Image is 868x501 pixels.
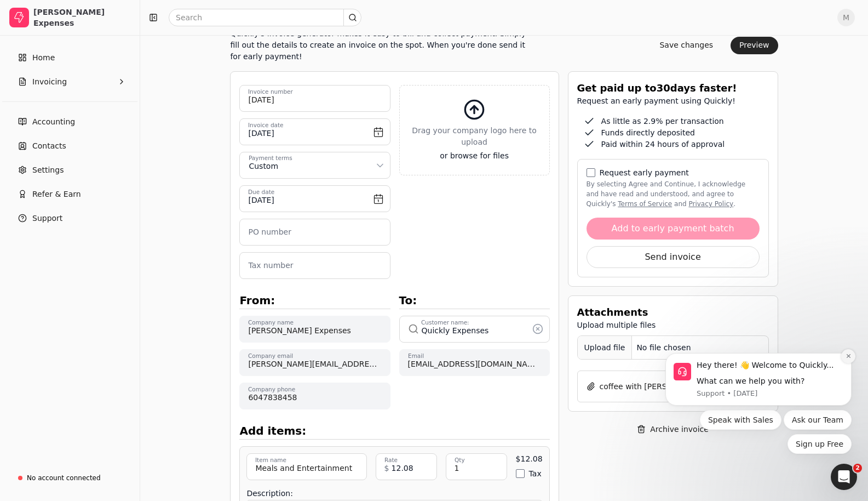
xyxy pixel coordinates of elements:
div: $12.08 [516,453,543,465]
div: Funds directly deposited [584,127,762,139]
div: Add items: [239,423,549,440]
iframe: Intercom notifications message [649,293,868,471]
label: Tax [529,470,542,477]
label: Company name [248,318,294,327]
iframe: Intercom live chat [831,464,857,490]
a: privacy-policy [688,200,733,208]
label: By selecting Agree and Continue, I acknowledge and have read and understood, and agree to Quickly... [587,179,760,209]
span: Drag your company logo here to upload [404,125,545,148]
label: Invoice number [248,88,293,96]
span: Contacts [32,140,66,152]
div: Payment terms [249,154,292,163]
a: Accounting [4,111,135,133]
a: No account connected [4,468,135,488]
a: Home [4,47,135,69]
label: Item name [255,456,286,465]
span: or browse for files [404,150,545,162]
a: Settings [4,159,135,181]
span: Support [32,213,62,224]
div: No file chosen [632,338,695,358]
label: Due date [248,188,274,197]
div: To: [399,292,550,309]
div: Upload file [578,335,633,360]
button: coffee with [PERSON_NAME].pdf [587,378,723,395]
label: Request early payment [600,169,689,177]
button: Send invoice [587,246,760,268]
div: [PERSON_NAME] Expenses [33,7,130,29]
div: Paid within 24 hours of approval [584,139,762,150]
div: As little as 2.9% per transaction [584,116,762,127]
label: Rate [384,456,398,465]
div: Quickly's invoice generator makes it easy to bill and collect payment. Simply fill out the detail... [230,28,531,62]
button: Drag your company logo here to uploador browse for files [399,85,550,175]
label: Description: [246,489,292,498]
label: Company phone [248,385,295,394]
label: Qty [455,456,465,465]
label: PO number [248,226,291,238]
button: Due date [239,185,390,212]
div: Get paid up to 30 days faster! [577,81,769,95]
button: Refer & Earn [4,183,135,205]
span: Settings [32,164,64,176]
button: Invoicing [4,71,135,93]
button: Invoice date [239,118,390,145]
span: 2 [853,464,862,472]
button: Support [4,207,135,229]
button: Upload fileNo file chosen [577,335,769,360]
button: Archive invoice [628,420,717,438]
label: Email [408,352,424,361]
span: Invoicing [32,76,67,88]
button: M [837,9,855,26]
span: Refer & Earn [32,189,81,200]
button: Save changes [651,37,722,54]
input: Search [169,9,361,26]
div: Attachments [577,305,769,320]
a: terms-of-service [618,200,672,208]
label: Tax number [248,260,293,271]
a: Contacts [4,135,135,157]
div: No account connected [27,473,101,483]
div: Upload multiple files [577,320,769,331]
div: From: [239,292,390,309]
label: Company email [248,352,293,361]
span: Home [32,52,55,64]
label: Invoice date [248,121,284,130]
button: Preview [731,37,778,54]
div: Request an early payment using Quickly! [577,95,769,107]
span: Accounting [32,116,75,128]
